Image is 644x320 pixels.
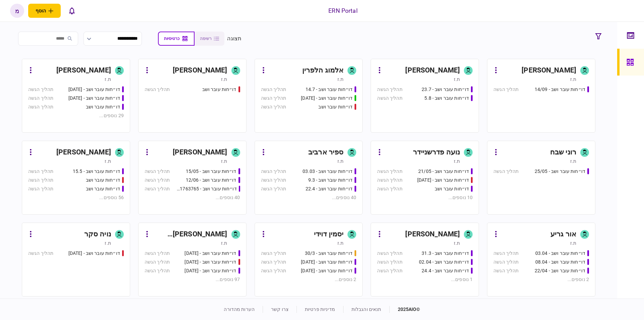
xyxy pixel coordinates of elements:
div: דו״חות עובר ושב - 14/09 [535,86,585,93]
a: יסמין דוידית.זדו״חות עובר ושב - 30/3תהליך הגשהדו״חות עובר ושב - 31.08.25תהליך הגשהדו״חות עובר ושב... [255,223,363,296]
div: 97 נוספים ... [145,276,240,283]
div: דו״חות עובר ושב [86,185,120,192]
div: ת.ז [570,240,576,246]
div: ת.ז [570,76,576,83]
div: 2 נוספים ... [261,276,357,283]
div: דו״חות עובר ושב [202,86,236,93]
a: אור גריעת.זדו״חות עובר ושב - 03.04תהליך הגשהדו״חות עובר ושב - 08.04תהליך הגשהדו״חות עובר ושב - 22... [487,223,595,296]
div: [PERSON_NAME] [405,229,460,240]
div: נועה פדרשניידר [413,147,460,158]
a: [PERSON_NAME]ת.זדו״חות עובר ושב - 23.7תהליך הגשהדו״חות עובר ושב - 5.8תהליך הגשה [371,59,479,133]
div: דו״חות עובר ושב - 19/03/2025 [184,250,236,257]
div: תהליך הגשה [493,250,519,257]
div: 1 נוספים ... [377,276,473,283]
div: דו״חות עובר ושב [435,185,469,192]
div: דו״חות עובר ושב - 25/05 [535,168,585,175]
a: ספיר ארביבת.זדו״חות עובר ושב - 03.03תהליך הגשהדו״חות עובר ושב - 9.3תהליך הגשהדו״חות עובר ושב - 22... [255,141,363,215]
a: נועה פדרשניידרת.זדו״חות עובר ושב - 21/05תהליך הגשהדו״חות עובר ושב - 03/06/25תהליך הגשהדו״חות עובר... [371,141,479,215]
div: תהליך הגשה [377,168,402,175]
a: [PERSON_NAME]ת.זדו״חות עובר ושב - 15.5תהליך הגשהדו״חות עובר ושבתהליך הגשהדו״חות עובר ושבתהליך הגש... [22,141,130,215]
div: תהליך הגשה [377,95,402,102]
div: דו״חות עובר ושב - 26.06.25 [68,95,120,102]
div: דו״חות עובר ושב - 15/05 [186,168,236,175]
div: ת.ז [454,240,460,246]
div: אלמוג הלפרין [302,65,344,76]
div: תהליך הגשה [261,95,286,102]
div: תהליך הגשה [28,86,53,93]
div: דו״חות עובר ושב - 19.3.25 [184,259,236,266]
div: נויה סקר [84,229,111,240]
div: 2 נוספים ... [493,276,589,283]
a: תנאים והגבלות [352,307,381,312]
div: ת.ז [570,158,576,165]
div: תהליך הגשה [261,168,286,175]
button: כרטיסיות [158,32,195,46]
div: תהליך הגשה [145,185,170,192]
div: 29 נוספים ... [28,112,124,119]
div: ספיר ארביב [308,147,343,158]
div: [PERSON_NAME] [56,65,111,76]
div: ת.ז [221,158,227,165]
div: דו״חות עובר ושב - 511763765 18/06 [176,185,236,192]
a: צרו קשר [271,307,288,312]
div: © 2025 AIO [389,306,420,313]
div: דו״חות עובר ושב - 03.03 [303,168,353,175]
div: ERN Portal [328,6,357,15]
a: [PERSON_NAME]ת.זדו״חות עובר ושב - 31.3תהליך הגשהדו״חות עובר ושב - 02.04תהליך הגשהדו״חות עובר ושב ... [371,223,479,296]
div: דו״חות עובר ושב - 25.06.25 [68,86,120,93]
div: תהליך הגשה [28,168,53,175]
div: [PERSON_NAME] [173,65,227,76]
div: דו״חות עובר ושב - 9.3 [308,177,353,184]
div: רוני שבח [550,147,576,158]
div: מ [10,4,24,18]
div: תהליך הגשה [377,177,402,184]
div: דו״חות עובר ושב - 19.03.2025 [68,250,120,257]
button: פתח רשימת התראות [65,4,79,18]
div: דו״חות עובר ושב - 03/06/25 [417,177,469,184]
div: תהליך הגשה [261,103,286,110]
a: רוני שבחת.זדו״חות עובר ושב - 25/05תהליך הגשה [487,141,595,215]
div: ת.ז [105,240,111,246]
div: דו״חות עובר ושב [318,103,353,110]
div: תהליך הגשה [377,267,402,274]
div: דו״חות עובר ושב - 31.08.25 [301,259,353,266]
div: דו״חות עובר ושב - 15.5 [73,168,120,175]
div: ת.ז [454,76,460,83]
button: פתח תפריט להוספת לקוח [28,4,61,18]
div: ת.ז [105,76,111,83]
div: ת.ז [337,240,343,246]
div: תהליך הגשה [261,267,286,274]
div: דו״חות עובר ושב - 19.3.25 [184,267,236,274]
a: הערות מהדורה [224,307,255,312]
a: מדיניות פרטיות [305,307,335,312]
div: ת.ז [337,158,343,165]
div: דו״חות עובר ושב - 03.04 [535,250,585,257]
div: אור גריע [550,229,576,240]
div: ת.ז [105,158,111,165]
div: תהליך הגשה [493,168,519,175]
div: 10 נוספים ... [377,194,473,201]
div: דו״חות עובר ושב - 08.04 [535,259,585,266]
div: תהליך הגשה [261,259,286,266]
div: דו״חות עובר ושב - 22/04 [535,267,585,274]
div: תהליך הגשה [493,259,519,266]
span: רשימה [200,36,212,41]
a: אלמוג הלפריןת.זדו״חות עובר ושב - 14.7תהליך הגשהדו״חות עובר ושב - 15.07.25תהליך הגשהדו״חות עובר וש... [255,59,363,133]
div: תהליך הגשה [261,250,286,257]
div: תהליך הגשה [261,86,286,93]
div: תהליך הגשה [145,250,170,257]
div: דו״חות עובר ושב - 24.4 [422,267,469,274]
span: כרטיסיות [164,36,179,41]
div: ת.ז [337,76,343,83]
div: [PERSON_NAME] [PERSON_NAME] [152,229,227,240]
div: תהליך הגשה [261,177,286,184]
div: יסמין דוידי [314,229,343,240]
div: תהליך הגשה [493,267,519,274]
div: דו״חות עובר ושב - 21/05 [418,168,469,175]
div: [PERSON_NAME] [56,147,111,158]
a: [PERSON_NAME] [PERSON_NAME]ת.זדו״חות עובר ושב - 19/03/2025תהליך הגשהדו״חות עובר ושב - 19.3.25תהלי... [138,223,247,296]
div: דו״חות עובר ושב - 23.7 [422,86,469,93]
div: דו״חות עובר ושב [86,177,120,184]
a: [PERSON_NAME]ת.זדו״חות עובר ושבתהליך הגשה [138,59,247,133]
div: [PERSON_NAME] [405,65,460,76]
